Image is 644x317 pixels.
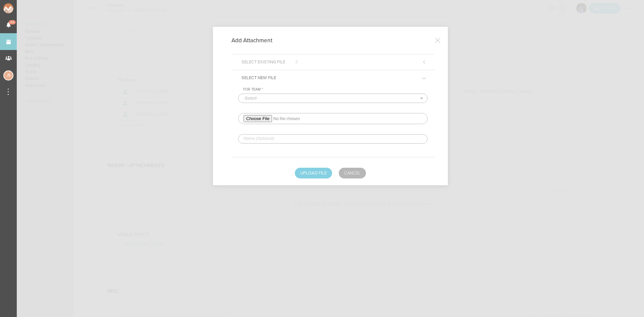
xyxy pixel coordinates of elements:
div: Jessica Smith [3,70,13,81]
span: 3 [295,60,298,64]
img: NOMAD [3,3,41,13]
h4: Add Attachment [231,37,282,44]
input: Name (Optional) [238,134,428,144]
h5: Select New File [236,70,281,86]
button: Upload File [295,168,332,178]
div: For Team * [243,87,428,92]
span: 34 [9,20,16,24]
a: Cancel [339,168,366,178]
h5: Select Existing File [236,54,303,70]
